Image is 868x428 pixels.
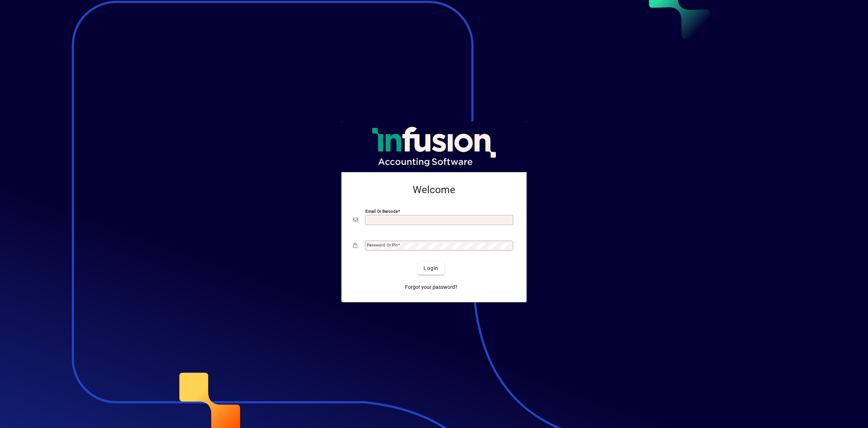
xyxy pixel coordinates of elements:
[365,209,398,214] mat-label: Email or Barcode
[353,184,515,196] h2: Welcome
[402,281,460,294] a: Forgot your password?
[424,265,438,272] span: Login
[367,242,398,248] mat-label: Password or Pin
[418,262,444,275] button: Login
[405,283,458,291] span: Forgot your password?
